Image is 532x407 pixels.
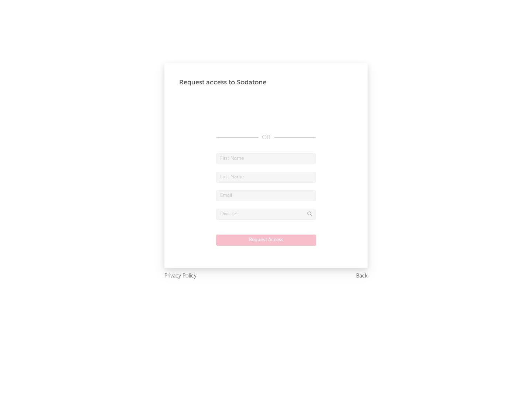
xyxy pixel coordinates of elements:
input: Last Name [216,172,316,183]
button: Request Access [216,235,316,246]
div: Request access to Sodatone [179,78,353,87]
a: Privacy Policy [164,272,197,281]
input: Email [216,190,316,201]
a: Back [356,272,368,281]
div: OR [216,133,316,142]
input: Division [216,209,316,220]
input: First Name [216,153,316,164]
